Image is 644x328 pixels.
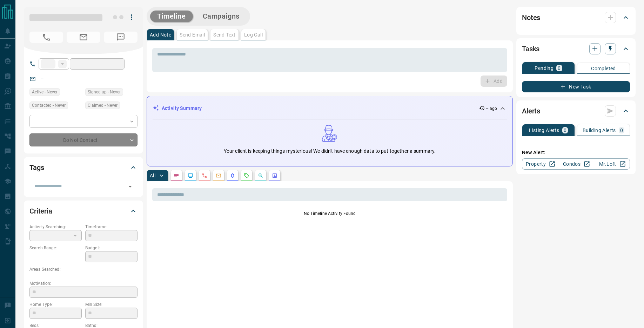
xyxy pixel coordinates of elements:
[591,66,616,71] p: Completed
[162,105,202,112] p: Activity Summary
[29,245,82,251] p: Search Range:
[272,173,277,178] svg: Agent Actions
[150,11,193,22] button: Timeline
[583,128,616,133] p: Building Alerts
[88,88,121,96] span: Signed up - Never
[522,43,539,54] h2: Tasks
[216,173,221,178] svg: Emails
[558,158,594,170] a: Condos
[29,301,82,308] p: Home Type:
[29,224,82,230] p: Actively Searching:
[85,224,137,230] p: Timeframe:
[535,66,554,71] p: Pending
[29,133,137,146] div: Do Not Contact
[564,128,566,133] p: 0
[29,203,137,219] div: Criteria
[522,149,630,156] p: New Alert:
[202,173,207,178] svg: Calls
[152,210,507,217] p: No Timeline Activity Found
[32,102,66,109] span: Contacted - Never
[174,173,179,178] svg: Notes
[522,103,630,119] div: Alerts
[29,266,137,273] p: Areas Searched:
[88,102,118,109] span: Claimed - Never
[196,11,247,22] button: Campaigns
[85,301,137,308] p: Min Size:
[230,173,235,178] svg: Listing Alerts
[29,162,44,173] h2: Tags
[244,173,249,178] svg: Requests
[594,158,630,170] a: Mr.Loft
[150,173,155,178] p: All
[522,9,630,26] div: Notes
[486,105,497,112] p: -- ago
[522,40,630,57] div: Tasks
[522,105,540,117] h2: Alerts
[29,280,137,287] p: Motivation:
[32,88,58,96] span: Active - Never
[224,147,436,155] p: Your client is keeping things mysterious! We didn't have enough data to put together a summary.
[29,251,82,263] p: -- - --
[153,102,507,115] div: Activity Summary-- ago
[125,182,135,191] button: Open
[188,173,193,178] svg: Lead Browsing Activity
[258,173,263,178] svg: Opportunities
[522,81,630,92] button: New Task
[29,32,63,43] span: No Number
[522,12,540,23] h2: Notes
[29,205,52,217] h2: Criteria
[558,66,561,71] p: 0
[85,245,137,251] p: Budget:
[150,32,171,37] p: Add Note
[67,32,100,43] span: No Email
[29,159,137,176] div: Tags
[104,32,137,43] span: No Number
[620,128,623,133] p: 0
[41,76,43,81] a: --
[522,158,558,170] a: Property
[529,128,559,133] p: Listing Alerts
